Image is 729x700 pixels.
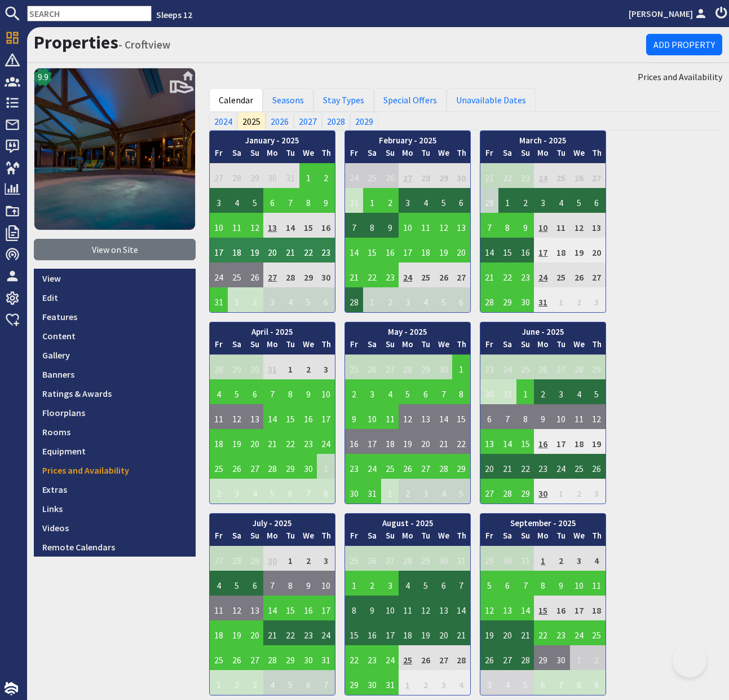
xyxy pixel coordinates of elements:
[345,379,363,404] td: 2
[435,213,453,238] td: 12
[381,404,399,429] td: 11
[345,163,363,188] td: 24
[587,213,606,238] td: 13
[228,454,246,479] td: 26
[480,163,498,188] td: 21
[317,404,335,429] td: 17
[210,355,228,379] td: 28
[534,238,552,262] td: 17
[345,188,363,213] td: 31
[345,147,363,163] th: Fr
[210,238,228,262] td: 17
[399,163,417,188] td: 27
[299,262,317,287] td: 29
[587,355,606,379] td: 29
[299,287,317,312] td: 5
[452,147,470,163] th: Th
[570,238,588,262] td: 19
[350,112,378,130] a: 2029
[480,188,498,213] td: 28
[516,188,534,213] td: 2
[317,147,335,163] th: Th
[299,404,317,429] td: 16
[228,213,246,238] td: 11
[263,163,281,188] td: 30
[317,338,335,355] th: Th
[34,68,196,238] a: 9.9
[552,338,570,355] th: Tu
[516,213,534,238] td: 9
[417,379,435,404] td: 6
[435,262,453,287] td: 26
[516,379,534,404] td: 1
[263,404,281,429] td: 14
[381,147,399,163] th: Su
[322,112,350,130] a: 2028
[381,213,399,238] td: 9
[587,238,606,262] td: 20
[246,355,264,379] td: 30
[294,112,322,130] a: 2027
[552,429,570,454] td: 17
[534,163,552,188] td: 24
[435,163,453,188] td: 29
[246,147,264,163] th: Su
[498,355,516,379] td: 24
[381,238,399,262] td: 16
[281,213,299,238] td: 14
[228,238,246,262] td: 18
[399,262,417,287] td: 24
[38,70,48,84] span: 9.9
[498,147,516,163] th: Sa
[34,422,196,441] a: Rooms
[34,499,196,518] a: Links
[452,355,470,379] td: 1
[417,404,435,429] td: 13
[552,238,570,262] td: 18
[237,112,266,130] a: 2025
[435,147,453,163] th: We
[34,326,196,345] a: Content
[381,355,399,379] td: 27
[534,147,552,163] th: Mo
[263,262,281,287] td: 27
[587,287,606,312] td: 3
[570,355,588,379] td: 28
[447,88,536,112] a: Unavailable Dates
[34,31,118,54] a: Properties
[417,338,435,355] th: Tu
[587,262,606,287] td: 27
[246,287,264,312] td: 2
[480,404,498,429] td: 6
[317,287,335,312] td: 6
[480,322,606,339] th: June - 2025
[534,287,552,312] td: 31
[363,355,381,379] td: 26
[246,379,264,404] td: 6
[435,338,453,355] th: We
[435,287,453,312] td: 5
[345,429,363,454] td: 16
[587,404,606,429] td: 12
[317,262,335,287] td: 30
[399,238,417,262] td: 17
[263,88,313,112] a: Seasons
[345,338,363,355] th: Fr
[587,338,606,355] th: Th
[281,338,299,355] th: Tu
[417,163,435,188] td: 28
[345,131,470,147] th: February - 2025
[34,365,196,384] a: Banners
[552,287,570,312] td: 1
[435,429,453,454] td: 21
[281,188,299,213] td: 7
[381,379,399,404] td: 4
[498,213,516,238] td: 8
[34,403,196,422] a: Floorplans
[480,379,498,404] td: 30
[516,287,534,312] td: 30
[156,9,192,20] a: Sleeps 12
[552,163,570,188] td: 25
[34,384,196,403] a: Ratings & Awards
[228,404,246,429] td: 12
